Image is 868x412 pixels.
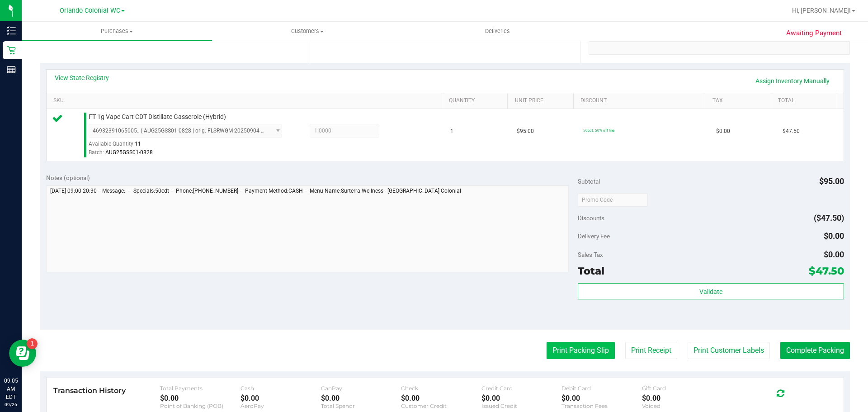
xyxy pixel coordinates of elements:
a: SKU [53,97,438,104]
span: Awaiting Payment [786,28,842,38]
span: $95.00 [517,127,534,136]
div: AeroPay [241,403,321,409]
span: Notes (optional) [46,174,90,181]
div: $0.00 [481,394,562,403]
div: Transaction Fees [561,403,642,409]
span: 1 [450,127,453,136]
span: Purchases [22,27,212,35]
span: $47.50 [809,265,844,277]
div: $0.00 [321,394,401,403]
span: Orlando Colonial WC [60,7,120,14]
span: AUG25GSS01-0828 [105,149,153,156]
button: Print Receipt [625,342,677,359]
input: Promo Code [578,193,648,207]
a: Purchases [22,22,212,41]
inline-svg: Inventory [7,26,16,35]
span: FT 1g Vape Cart CDT Distillate Gasserole (Hybrid) [89,113,226,121]
div: Total Payments [160,385,241,392]
a: Customers [212,22,402,41]
span: $47.50 [783,127,800,136]
span: Validate [699,288,722,295]
button: Complete Packing [780,342,850,359]
div: Gift Card [642,385,722,392]
div: Issued Credit [481,403,562,409]
span: Customers [212,27,402,35]
div: Point of Banking (POB) [160,403,241,409]
span: $0.00 [824,231,844,241]
div: Voided [642,403,722,409]
iframe: Resource center unread badge [27,338,38,349]
span: Batch: [89,149,104,156]
span: Total [578,265,604,277]
span: Deliveries [473,27,522,35]
a: View State Registry [55,73,109,82]
p: 09:05 AM EDT [4,377,18,401]
span: 11 [135,141,141,147]
span: Sales Tax [578,251,603,258]
button: Print Packing Slip [547,342,615,359]
a: Quantity [449,97,504,104]
div: $0.00 [642,394,722,403]
div: Customer Credit [401,403,481,409]
div: Total Spendr [321,403,401,409]
button: Validate [578,283,844,299]
div: Available Quantity: [89,137,292,155]
span: Subtotal [578,178,600,185]
button: Print Customer Labels [688,342,770,359]
span: $0.00 [716,127,730,136]
a: Unit Price [515,97,570,104]
div: Check [401,385,481,392]
a: Total [778,97,833,104]
div: $0.00 [401,394,481,403]
div: $0.00 [160,394,241,403]
a: Deliveries [402,22,593,41]
div: Credit Card [481,385,562,392]
inline-svg: Retail [7,46,16,55]
span: $95.00 [819,176,844,186]
span: $0.00 [824,250,844,259]
div: $0.00 [561,394,642,403]
div: CanPay [321,385,401,392]
span: Hi, [PERSON_NAME]! [792,7,851,14]
span: Discounts [578,210,604,226]
div: Debit Card [561,385,642,392]
a: Discount [580,97,702,104]
span: Delivery Fee [578,232,610,240]
div: $0.00 [241,394,321,403]
a: Tax [712,97,768,104]
iframe: Resource center [9,340,36,367]
div: Cash [241,385,321,392]
a: Assign Inventory Manually [750,73,835,89]
span: 50cdt: 50% off line [583,128,614,133]
inline-svg: Reports [7,65,16,74]
span: ($47.50) [814,213,844,223]
p: 09/26 [4,401,18,408]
